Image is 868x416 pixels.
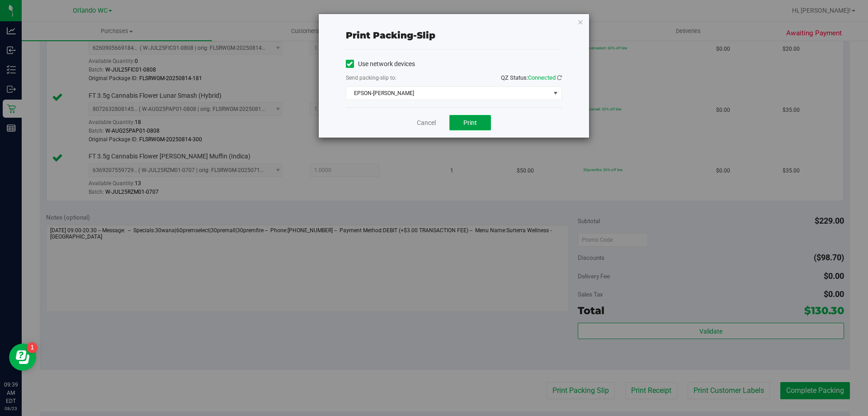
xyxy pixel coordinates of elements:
[27,342,38,353] iframe: Resource center unread badge
[346,74,396,82] label: Send packing-slip to:
[9,344,36,371] iframe: Resource center
[550,87,561,100] span: select
[346,30,435,41] span: Print packing-slip
[346,59,415,69] label: Use network devices
[463,119,477,126] span: Print
[346,87,550,100] span: EPSON-[PERSON_NAME]
[501,74,562,81] span: QZ Status:
[449,115,491,130] button: Print
[528,74,556,81] span: Connected
[417,118,436,128] a: Cancel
